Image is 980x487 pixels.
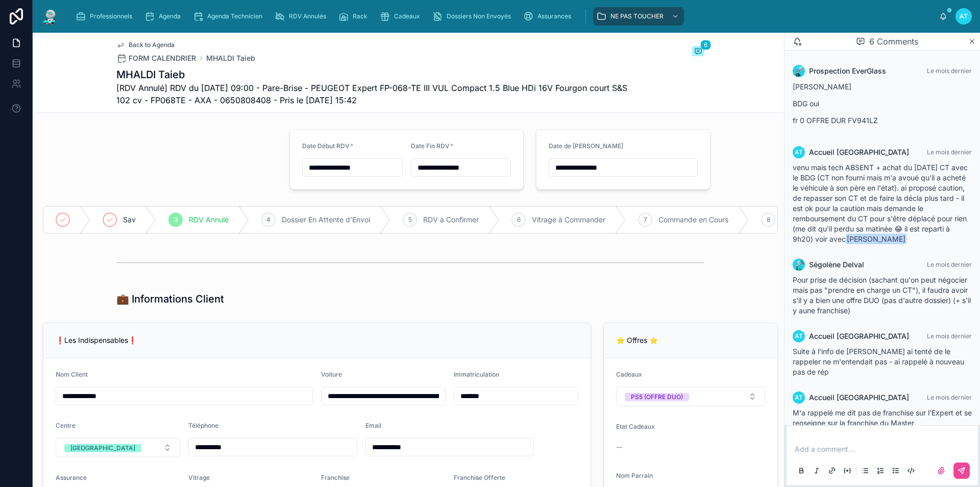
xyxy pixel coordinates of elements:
span: 5 [408,216,412,224]
img: App logo [41,8,59,25]
span: Date Fin RDV [411,142,450,150]
span: Nom Client [56,370,88,378]
span: M'a rappelé me dit pas de franchise sur l'Expert et se renseigne sur la franchise du Master [793,408,972,427]
span: Cadeaux [616,370,642,378]
a: Cadeaux [377,7,427,26]
span: Back to Agenda [129,41,175,49]
a: Assurances [520,7,578,26]
span: AT [960,12,968,20]
a: RDV Annulés [272,7,333,26]
span: RDV à Confirmer [423,215,479,225]
span: [RDV Annulé] RDV du [DATE] 09:00 - Pare-Brise - PEUGEOT Expert FP-068-TE III VUL Compact 1.5 Blue... [116,82,628,106]
span: Assurance [56,474,87,481]
span: ❗Les Indispensables❗ [56,336,137,344]
a: NE PAS TOUCHER [593,7,684,26]
span: Assurances [537,12,571,20]
a: Professionnels [72,7,139,26]
span: AT [795,148,803,156]
a: FORM CALENDRIER [116,53,196,63]
span: Rack [353,12,367,20]
span: 6 Comments [869,35,918,48]
span: Le mois dernier [927,148,972,156]
a: Agenda Technicien [190,7,269,26]
p: BDG oui [793,98,972,109]
span: Accueil [GEOGRAPHIC_DATA] [809,147,909,157]
span: Dossier En Attente d'Envoi [282,215,370,225]
span: Professionnels [90,12,132,20]
span: Le mois dernier [927,67,972,75]
a: Dossiers Non Envoyés [429,7,518,26]
span: Le mois dernier [927,332,972,340]
span: RDV Annulé [189,215,229,225]
span: Etat Cadeaux [616,423,655,430]
span: Cadeaux [394,12,420,20]
span: 3 [174,216,178,224]
p: [PERSON_NAME] [793,81,972,92]
span: Franchise Offerte [454,474,505,481]
span: Le mois dernier [927,261,972,268]
span: Prospection EverGlass [809,66,886,76]
span: Email [365,422,381,429]
span: Sav [123,215,136,225]
p: fr 0 OFFRE DUR FV941LZ [793,115,972,126]
a: Rack [335,7,375,26]
span: Date Début RDV [302,142,350,150]
span: [PERSON_NAME] [846,234,906,244]
span: Suite à l'info de [PERSON_NAME] ai tenté de le rappeler ne m'entendait pas - ai rappelé à nouveau... [793,347,964,376]
a: MHALDI Taieb [206,53,255,63]
span: Commande en Cours [658,215,728,225]
a: Back to Agenda [116,41,175,49]
span: 7 [644,216,647,224]
span: Vitrage à Commander [532,215,605,225]
span: Centre [56,422,76,429]
span: Date de [PERSON_NAME] [549,142,623,150]
span: Le mois dernier [927,393,972,401]
span: 6 [517,216,521,224]
span: Accueil [GEOGRAPHIC_DATA] [809,392,909,403]
span: Agenda Technicien [207,12,262,20]
span: AT [795,332,803,340]
span: Immatriculation [454,370,499,378]
span: 8 [767,216,770,224]
span: 4 [266,216,271,224]
button: Select Button [56,438,180,457]
h1: 💼 Informations Client [116,292,224,306]
span: Vitrage [188,474,210,481]
span: Nom Parrain [616,472,653,479]
span: ⭐ Offres ⭐ [616,336,658,344]
h1: MHALDI Taieb [116,67,628,82]
button: 6 [692,46,704,58]
div: PS5 (OFFRE DUO) [631,393,683,401]
span: Ségolène Delval [809,260,864,270]
span: RDV Annulés [289,12,326,20]
span: Pour prise de décision (sachant qu'on peut négocier mais pas "prendre en charge un CT"), il faudr... [793,275,971,315]
span: Dossiers Non Envoyés [447,12,511,20]
span: Accueil [GEOGRAPHIC_DATA] [809,331,909,341]
span: Voiture [321,370,342,378]
button: Select Button [616,387,765,406]
span: venu mais tech ABSENT + achat du [DATE] CT avec le BDG (CT non fourni mais m'a avoué qu'il a ache... [793,163,968,243]
span: AT [795,393,803,402]
span: Téléphone [188,422,218,429]
span: Agenda [159,12,181,20]
div: [GEOGRAPHIC_DATA] [70,444,135,452]
span: 6 [700,40,711,50]
span: -- [616,442,622,452]
a: Agenda [141,7,188,26]
div: scrollable content [67,5,939,28]
span: NE PAS TOUCHER [610,12,664,20]
span: FORM CALENDRIER [129,53,196,63]
span: Franchise [321,474,350,481]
